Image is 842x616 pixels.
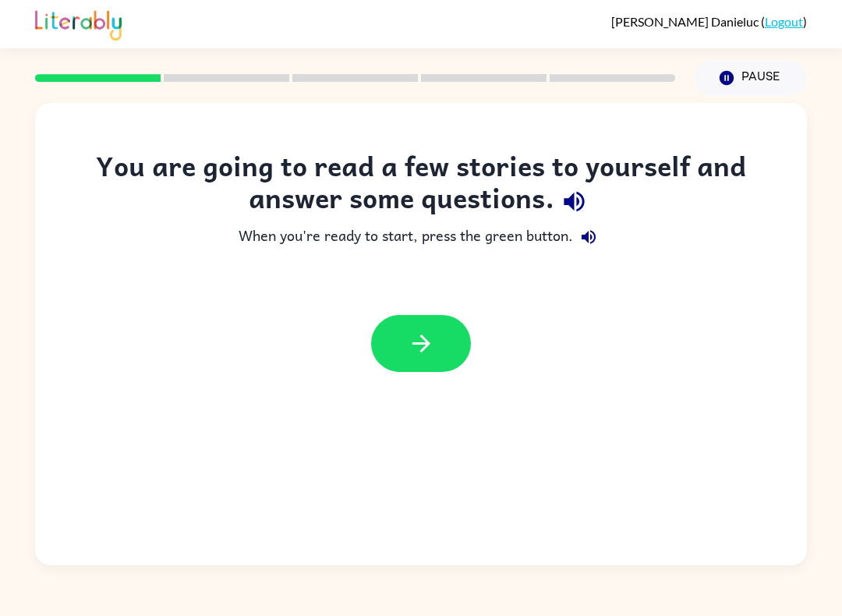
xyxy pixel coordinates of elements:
span: [PERSON_NAME] Danieluc [611,14,761,29]
div: When you're ready to start, press the green button. [66,221,776,253]
div: ( ) [611,14,807,29]
img: Literably [35,6,122,41]
button: Pause [694,60,807,96]
a: Logout [765,14,803,29]
div: You are going to read a few stories to yourself and answer some questions. [66,150,776,221]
